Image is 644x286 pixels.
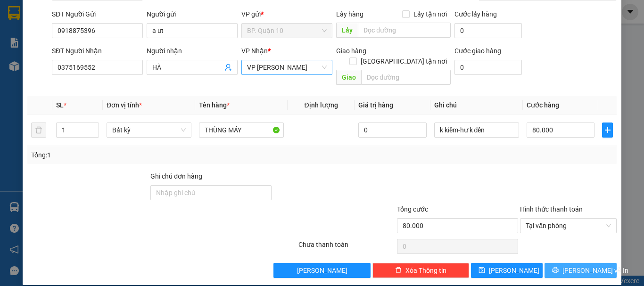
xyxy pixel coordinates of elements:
[545,263,617,278] button: printer[PERSON_NAME] và In
[454,23,522,38] input: Cước lấy hàng
[91,124,97,130] span: up
[520,205,583,213] label: Hình thức thanh toán
[31,150,249,160] div: Tổng: 1
[107,101,142,109] span: Đơn vị tính
[361,70,451,85] input: Dọc đường
[358,101,393,109] span: Giá trị hàng
[603,126,612,134] span: plus
[241,9,332,19] div: VP gửi
[273,263,370,278] button: [PERSON_NAME]
[52,46,143,56] div: SĐT Người Nhận
[434,123,519,138] input: Ghi Chú
[31,123,46,138] button: delete
[357,56,451,66] span: [GEOGRAPHIC_DATA] tận nơi
[91,131,97,137] span: down
[430,96,523,114] th: Ghi chú
[297,265,347,276] span: [PERSON_NAME]
[199,101,230,109] span: Tên hàng
[397,205,428,213] span: Tổng cước
[405,265,446,276] span: Xóa Thông tin
[150,185,272,200] input: Ghi chú đơn hàng
[247,60,327,74] span: VP Long Khánh
[552,267,559,274] span: printer
[88,123,99,130] span: Increase Value
[602,123,613,138] button: plus
[454,10,497,18] label: Cước lấy hàng
[112,123,186,137] span: Bất kỳ
[304,101,338,109] span: Định lượng
[199,123,284,138] input: VD: Bàn, Ghế
[454,47,501,55] label: Cước giao hàng
[56,101,64,109] span: SL
[410,9,451,19] span: Lấy tận nơi
[527,101,559,109] span: Cước hàng
[606,223,611,229] span: close-circle
[562,265,628,276] span: [PERSON_NAME] và In
[336,47,366,55] span: Giao hàng
[526,219,611,233] span: Tại văn phòng
[297,239,396,256] div: Chưa thanh toán
[489,265,539,276] span: [PERSON_NAME]
[52,9,143,19] div: SĐT Người Gửi
[147,9,238,19] div: Người gửi
[147,46,238,56] div: Người nhận
[479,267,485,274] span: save
[241,47,268,55] span: VP Nhận
[372,263,469,278] button: deleteXóa Thông tin
[336,70,361,85] span: Giao
[358,123,426,138] input: 0
[224,64,232,71] span: user-add
[150,172,202,180] label: Ghi chú đơn hàng
[454,60,522,75] input: Cước giao hàng
[395,267,402,274] span: delete
[471,263,543,278] button: save[PERSON_NAME]
[358,23,451,38] input: Dọc đường
[336,23,358,38] span: Lấy
[336,10,363,18] span: Lấy hàng
[88,130,99,137] span: Decrease Value
[247,24,327,38] span: BP. Quận 10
